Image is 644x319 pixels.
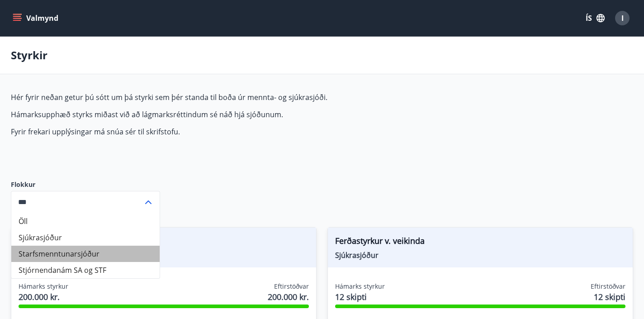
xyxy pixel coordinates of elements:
button: ÍS [581,10,610,26]
span: Sjúkrasjóður [335,250,625,260]
span: Augnaðgerð [19,235,309,250]
span: 200.000 kr. [268,291,309,303]
button: I [611,7,633,29]
li: Stjórnendanám SA og STF [11,262,160,278]
span: Sjúkrasjóður [19,250,309,260]
span: Eftirstöðvar [591,282,625,291]
p: Hér fyrir neðan getur þú sótt um þá styrki sem þér standa til boða úr mennta- og sjúkrasjóði. [11,92,438,102]
li: Öll [11,213,160,229]
span: 200.000 kr. [19,291,68,303]
p: Hámarksupphæð styrks miðast við að lágmarksréttindum sé náð hjá sjóðunum. [11,110,438,119]
p: Styrkir [11,48,47,63]
li: Sjúkrasjóður [11,229,160,246]
p: Fyrir frekari upplýsingar má snúa sér til skrifstofu. [11,127,438,137]
label: Flokkur [11,180,160,189]
span: Eftirstöðvar [274,282,309,291]
li: Starfsmenntunarsjóður [11,246,160,262]
span: Hámarks styrkur [335,282,385,291]
span: Ferðastyrkur v. veikinda [335,235,625,250]
span: 12 skipti [594,291,625,303]
button: menu [11,10,62,26]
span: Hámarks styrkur [19,282,68,291]
span: 12 skipti [335,291,385,303]
span: I [621,13,624,23]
